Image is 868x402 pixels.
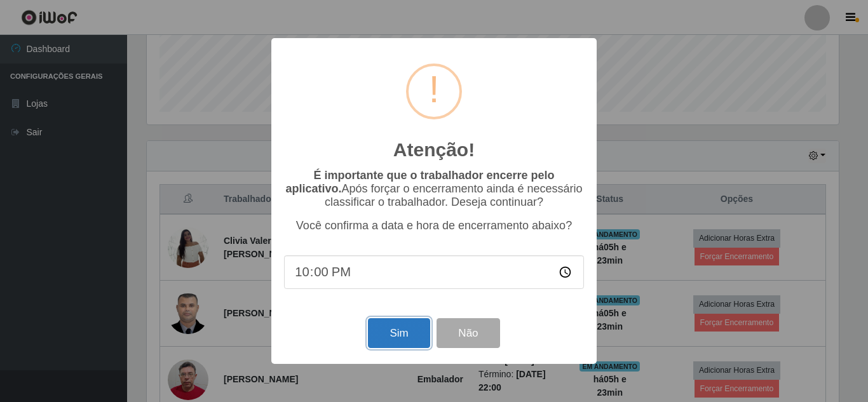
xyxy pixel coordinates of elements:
[284,169,584,209] p: Após forçar o encerramento ainda é necessário classificar o trabalhador. Deseja continuar?
[284,219,584,232] p: Você confirma a data e hora de encerramento abaixo?
[285,169,554,195] b: É importante que o trabalhador encerre pelo aplicativo.
[393,138,475,161] h2: Atenção!
[368,318,430,348] button: Sim
[437,318,499,348] button: Não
